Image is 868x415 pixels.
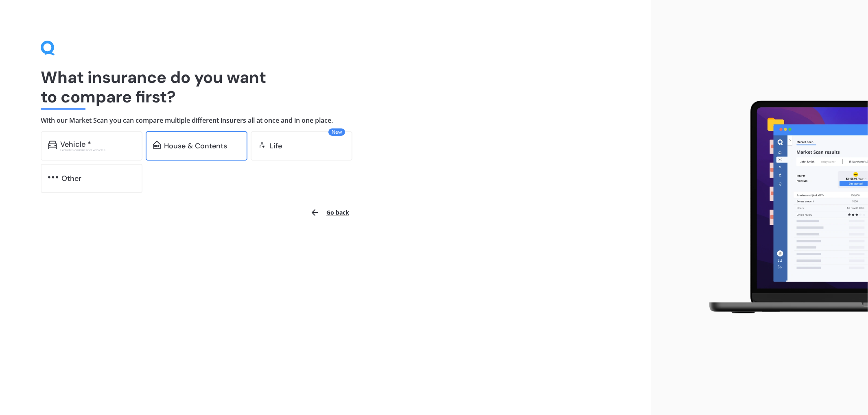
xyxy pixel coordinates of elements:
div: Other [61,174,81,183]
div: House & Contents [164,142,227,150]
div: Vehicle * [60,140,91,148]
img: car.f15378c7a67c060ca3f3.svg [48,141,57,149]
div: Excludes commercial vehicles [60,148,135,152]
h4: With our Market Scan you can compare multiple different insurers all at once and in one place. [41,116,610,125]
div: Life [269,142,282,150]
img: home-and-contents.b802091223b8502ef2dd.svg [153,141,161,149]
img: other.81dba5aafe580aa69f38.svg [48,173,58,181]
span: New [328,128,345,136]
img: life.f720d6a2d7cdcd3ad642.svg [258,141,266,149]
h1: What insurance do you want to compare first? [41,67,610,106]
img: laptop.webp [697,96,868,319]
button: Go back [305,203,354,222]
